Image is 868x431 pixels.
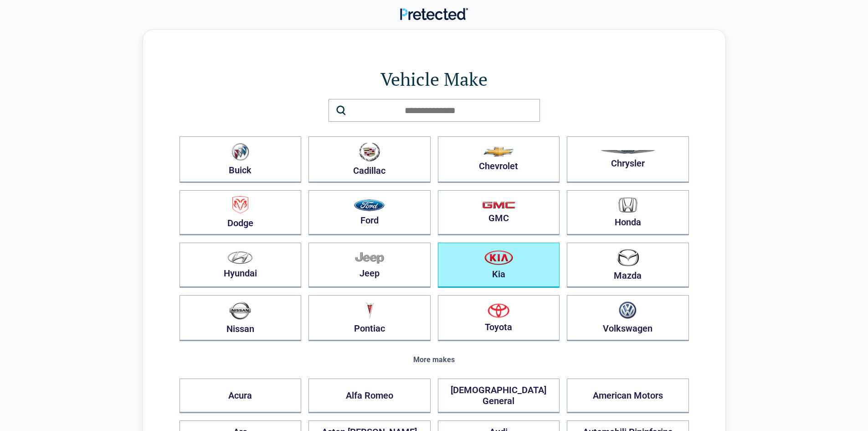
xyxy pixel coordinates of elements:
[438,190,560,235] button: GMC
[438,295,560,341] button: Toyota
[308,243,431,288] button: Jeep
[438,243,560,288] button: Kia
[180,379,302,413] button: Acura
[567,295,689,341] button: Volkswagen
[180,295,302,341] button: Nissan
[438,136,560,183] button: Chevrolet
[180,356,689,364] div: More makes
[180,243,302,288] button: Hyundai
[308,136,431,183] button: Cadillac
[180,190,302,235] button: Dodge
[567,136,689,183] button: Chrysler
[567,190,689,235] button: Honda
[308,295,431,341] button: Pontiac
[308,379,431,413] button: Alfa Romeo
[567,243,689,288] button: Mazda
[567,379,689,413] button: American Motors
[438,379,560,413] button: [DEMOGRAPHIC_DATA] General
[180,136,302,183] button: Buick
[308,190,431,235] button: Ford
[180,66,689,92] h1: Vehicle Make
